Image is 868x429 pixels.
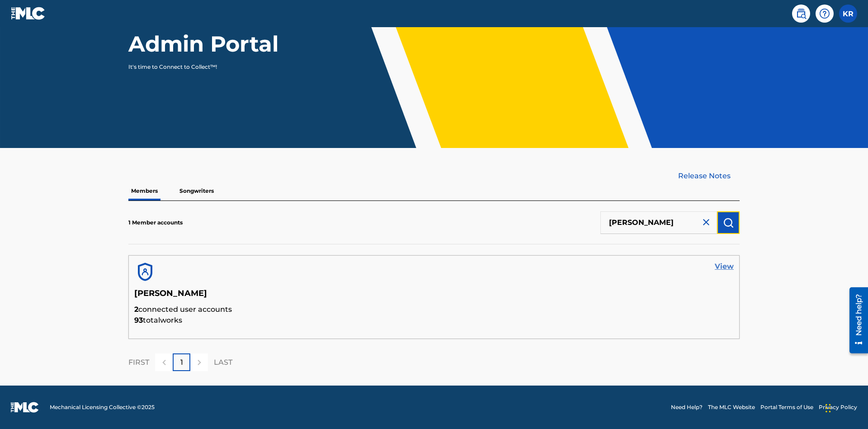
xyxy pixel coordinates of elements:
[843,284,868,358] iframe: Resource Center
[214,357,232,368] p: LAST
[128,181,160,200] p: Members
[723,217,734,228] img: Search Works
[796,8,807,19] img: search
[792,5,810,23] a: Public Search
[180,357,183,368] p: 1
[128,357,149,368] p: FIRST
[715,261,734,272] a: View
[760,403,813,411] a: Portal Terms of Use
[671,403,703,411] a: Need Help?
[134,316,143,324] span: 93
[134,261,156,283] img: account
[816,5,834,23] div: Help
[600,211,717,234] input: Search Members
[134,305,138,314] span: 2
[50,403,155,411] span: Mechanical Licensing Collective © 2025
[134,288,734,304] h5: [PERSON_NAME]
[823,386,868,429] iframe: Chat Widget
[128,63,285,71] p: It's time to Connect to Collect™!
[128,219,183,227] p: 1 Member accounts
[708,403,755,411] a: The MLC Website
[839,5,857,23] div: User Menu
[819,403,857,411] a: Privacy Policy
[826,395,831,422] div: Drag
[134,315,734,326] p: total works
[11,7,46,20] img: MLC Logo
[134,304,734,315] p: connected user accounts
[701,217,712,228] img: close
[177,181,217,200] p: Songwriters
[678,171,740,181] a: Release Notes
[11,402,39,413] img: logo
[819,8,830,19] img: help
